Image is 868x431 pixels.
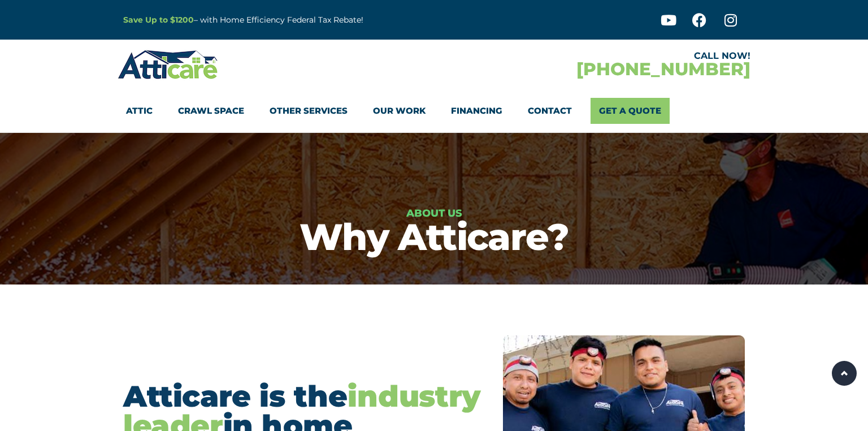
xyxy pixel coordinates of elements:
h1: Why Atticare? [6,218,862,255]
p: – with Home Efficiency Federal Tax Rebate! [123,14,489,27]
a: Our Work [373,98,426,124]
a: Other Services [270,98,348,124]
a: Crawl Space [178,98,244,124]
a: Save Up to $1200 [123,15,194,25]
a: Financing [451,98,502,124]
h6: About Us [6,208,862,218]
nav: Menu [126,98,742,124]
div: CALL NOW! [434,51,750,61]
a: Attic [126,98,153,124]
a: Get A Quote [591,98,670,124]
a: Contact [528,98,572,124]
